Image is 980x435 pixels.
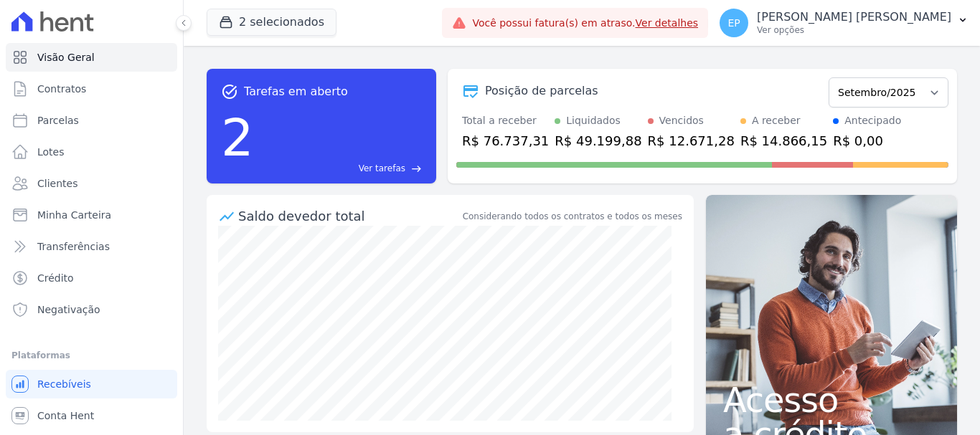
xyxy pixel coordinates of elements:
[244,83,348,100] span: Tarefas em aberto
[37,176,77,191] span: Clientes
[757,10,951,24] p: [PERSON_NAME] [PERSON_NAME]
[260,162,422,175] a: Ver tarefas east
[6,201,177,229] a: Minha Carteira
[659,113,704,128] div: Vencidos
[6,169,177,198] a: Clientes
[6,232,177,261] a: Transferências
[37,377,91,391] span: Recebíveis
[555,131,641,150] div: R$ 49.199,88
[221,83,238,100] span: task_alt
[37,239,110,254] span: Transferências
[723,383,940,417] span: Acesso
[6,138,177,166] a: Lotes
[462,113,549,128] div: Total a receber
[37,408,94,423] span: Conta Hent
[207,9,336,36] button: 2 selecionados
[462,131,549,150] div: R$ 76.737,31
[485,82,598,100] div: Posição de parcelas
[844,113,901,128] div: Antecipado
[37,82,86,96] span: Contratos
[6,370,177,398] a: Recebíveis
[238,206,460,226] div: Saldo devedor total
[11,347,171,364] div: Plataformas
[6,43,177,72] a: Visão Geral
[37,302,100,317] span: Negativação
[757,24,951,36] p: Ver opções
[221,100,254,175] div: 2
[752,113,801,128] div: A receber
[740,131,827,150] div: R$ 14.866,15
[6,401,177,430] a: Conta Hent
[566,113,621,128] div: Liquidados
[359,162,405,175] span: Ver tarefas
[833,131,901,150] div: R$ 0,00
[472,16,698,31] span: Você possui fatura(s) em atraso.
[648,131,735,150] div: R$ 12.671,28
[463,210,682,223] div: Considerando todos os contratos e todos os meses
[727,18,740,28] span: EP
[37,50,95,64] span: Visão Geral
[37,145,65,159] span: Lotes
[6,264,177,292] a: Crédito
[6,295,177,324] a: Negativação
[708,3,980,43] button: EP [PERSON_NAME] [PERSON_NAME] Ver opções
[37,208,111,222] span: Minha Carteira
[6,75,177,103] a: Contratos
[411,163,422,174] span: east
[6,106,177,135] a: Parcelas
[37,271,74,285] span: Crédito
[37,113,79,128] span: Parcelas
[636,17,699,29] a: Ver detalhes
